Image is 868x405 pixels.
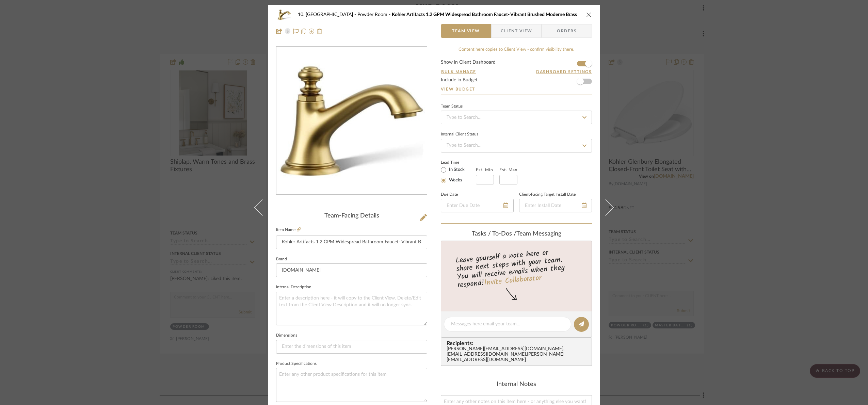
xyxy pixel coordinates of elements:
[441,139,592,152] input: Type to Search…
[276,286,311,289] label: Internal Description
[276,258,287,261] label: Brand
[276,212,427,220] div: Team-Facing Details
[501,24,532,38] span: Client View
[441,69,477,75] button: Bulk Manage
[441,105,463,108] div: Team Status
[298,12,357,17] span: 10. [GEOGRAPHIC_DATA]
[392,12,577,17] span: Kohler Artifacts 1.2 GPM Widespread Bathroom Faucet- Vibrant Brushed Moderne Brass
[448,177,462,183] label: Weeks
[586,12,592,18] button: close
[441,165,476,184] mat-radio-group: Select item type
[536,69,592,75] button: Dashboard Settings
[276,227,301,233] label: Item Name
[441,193,458,196] label: Due Date
[276,8,292,21] img: 01007b8c-d578-4faa-8e19-654cc581bff9_48x40.jpg
[441,381,592,388] div: Internal Notes
[499,167,517,172] label: Est. Max
[447,346,589,363] div: [PERSON_NAME][EMAIL_ADDRESS][DOMAIN_NAME] , [EMAIL_ADDRESS][DOMAIN_NAME] , [PERSON_NAME][EMAIL_AD...
[452,24,480,38] span: Team View
[276,340,427,354] input: Enter the dimensions of this item
[476,167,493,172] label: Est. Min
[276,362,317,366] label: Product Specifications
[278,47,425,195] img: 01007b8c-d578-4faa-8e19-654cc581bff9_436x436.jpg
[276,47,427,195] div: 0
[441,46,592,53] div: Content here copies to Client View - confirm visibility there.
[276,236,427,249] input: Enter Item Name
[441,199,514,212] input: Enter Due Date
[441,230,592,238] div: team Messaging
[441,86,592,92] a: View Budget
[519,193,576,196] label: Client-Facing Target Install Date
[317,29,322,34] img: Remove from project
[441,111,592,124] input: Type to Search…
[441,159,476,165] label: Lead Time
[448,167,465,173] label: In Stock
[472,231,516,237] span: Tasks / To-Dos /
[440,245,593,291] div: Leave yourself a note here or share next steps with your team. You will receive emails when they ...
[519,199,592,212] input: Enter Install Date
[447,340,589,346] span: Recipients:
[549,24,584,38] span: Orders
[357,12,392,17] span: Powder Room
[441,133,478,136] div: Internal Client Status
[484,272,542,289] a: Invite Collaborator
[276,263,427,277] input: Enter Brand
[276,334,297,337] label: Dimensions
